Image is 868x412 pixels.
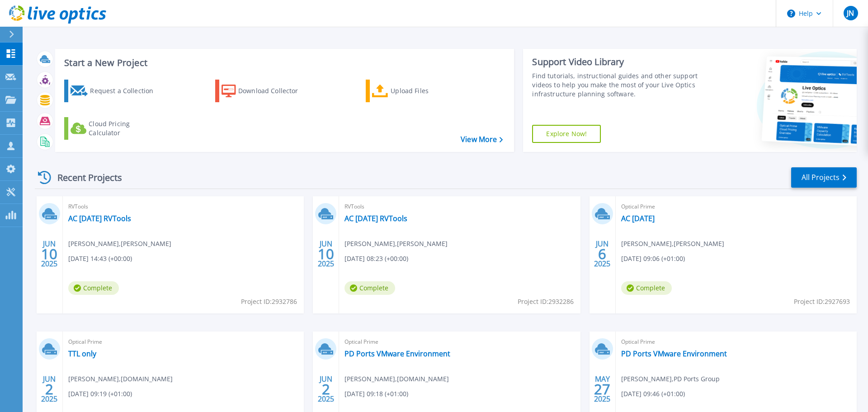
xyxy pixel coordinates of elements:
[366,80,467,102] a: Upload Files
[64,117,165,140] a: Cloud Pricing Calculator
[847,9,854,17] span: JN
[238,82,311,100] div: Download Collector
[68,389,132,399] span: [DATE] 09:19 (+01:00)
[344,239,448,249] span: [PERSON_NAME] , [PERSON_NAME]
[791,167,857,188] a: All Projects
[621,254,685,264] span: [DATE] 09:06 (+01:00)
[41,237,58,270] div: JUN 2025
[344,202,575,212] span: RVTools
[68,374,173,384] span: [PERSON_NAME] , [DOMAIN_NAME]
[391,82,463,100] div: Upload Files
[621,239,724,249] span: [PERSON_NAME] , [PERSON_NAME]
[594,237,611,270] div: JUN 2025
[322,385,330,393] span: 2
[621,389,685,399] span: [DATE] 09:46 (+01:00)
[621,349,727,358] a: PD Ports VMware Environment
[89,119,161,137] div: Cloud Pricing Calculator
[68,337,298,347] span: Optical Prime
[64,80,165,102] a: Request a Collection
[621,374,720,384] span: [PERSON_NAME] , PD Ports Group
[344,281,395,295] span: Complete
[68,349,96,358] a: TTL only
[621,202,851,212] span: Optical Prime
[41,373,58,406] div: JUN 2025
[35,166,134,189] div: Recent Projects
[344,349,450,358] a: PD Ports VMware Environment
[532,71,702,99] div: Find tutorials, instructional guides and other support videos to help you make the most of your L...
[45,385,53,393] span: 2
[598,250,606,258] span: 6
[794,297,850,307] span: Project ID: 2927693
[215,80,316,102] a: Download Collector
[90,82,162,100] div: Request a Collection
[594,385,610,393] span: 27
[68,202,298,212] span: RVTools
[68,281,119,295] span: Complete
[317,373,335,406] div: JUN 2025
[41,250,57,258] span: 10
[621,281,672,295] span: Complete
[241,297,297,307] span: Project ID: 2932786
[344,214,407,223] a: AC [DATE] RVTools
[344,389,408,399] span: [DATE] 09:18 (+01:00)
[344,337,575,347] span: Optical Prime
[461,135,503,144] a: View More
[68,214,131,223] a: AC [DATE] RVTools
[594,373,611,406] div: MAY 2025
[344,254,408,264] span: [DATE] 08:23 (+00:00)
[621,214,655,223] a: AC [DATE]
[318,250,334,258] span: 10
[344,374,449,384] span: [PERSON_NAME] , [DOMAIN_NAME]
[532,56,702,68] div: Support Video Library
[68,254,132,264] span: [DATE] 14:43 (+00:00)
[532,125,601,143] a: Explore Now!
[68,239,171,249] span: [PERSON_NAME] , [PERSON_NAME]
[317,237,335,270] div: JUN 2025
[621,337,851,347] span: Optical Prime
[64,58,503,68] h3: Start a New Project
[518,297,574,307] span: Project ID: 2932286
